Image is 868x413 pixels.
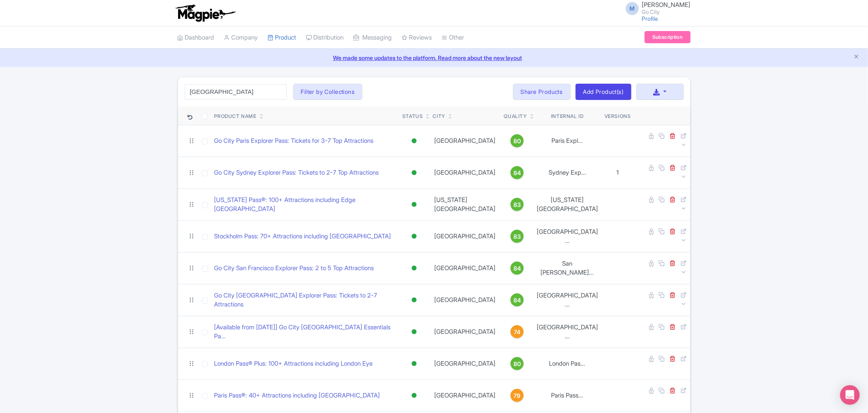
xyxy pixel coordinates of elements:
td: [US_STATE][GEOGRAPHIC_DATA] [533,189,601,220]
span: 84 [513,296,521,305]
a: Add Product(s) [576,84,631,100]
a: 80 [504,357,530,370]
td: Sydney Exp... [533,157,601,189]
td: Paris Expl... [533,125,601,157]
span: 80 [513,137,521,146]
td: [GEOGRAPHIC_DATA] [430,284,501,316]
a: [Available from [DATE]] Go City [GEOGRAPHIC_DATA] Essentials Pa... [214,323,396,341]
div: Active [410,294,418,306]
div: Active [410,199,418,211]
td: [GEOGRAPHIC_DATA] [430,220,501,252]
th: Versions [601,107,634,125]
span: 83 [513,232,521,241]
a: Product [268,27,297,49]
a: Dashboard [178,27,214,49]
span: 79 [513,391,520,400]
a: Go City [GEOGRAPHIC_DATA] Explorer Pass: Tickets to 2-7 Attractions [214,291,396,309]
a: Go City Paris Explorer Pass: Tickets for 3-7 Top Attractions [214,136,374,146]
td: [GEOGRAPHIC_DATA] ... [533,316,601,348]
th: Internal ID [533,107,601,125]
a: Paris Pass®: 40+ Attractions including [GEOGRAPHIC_DATA] [214,391,380,400]
a: 84 [504,166,530,179]
span: 84 [513,169,521,178]
a: Stockholm Pass: 70+ Attractions including [GEOGRAPHIC_DATA] [214,232,391,241]
span: 84 [513,264,521,273]
td: [GEOGRAPHIC_DATA] [430,157,501,189]
a: 74 [504,325,530,338]
td: [GEOGRAPHIC_DATA] ... [533,220,601,252]
div: Quality [504,113,527,120]
a: Other [442,27,464,49]
div: Active [410,358,418,370]
span: M [626,2,639,15]
td: Paris Pass... [533,380,601,411]
img: logo-ab69f6fb50320c5b225c76a69d11143b.png [174,4,237,22]
a: Profile [642,15,658,22]
a: We made some updates to the platform. Read more about the new layout [5,53,863,62]
div: Active [410,167,418,179]
a: 79 [504,389,530,402]
td: San [PERSON_NAME]... [533,252,601,284]
button: Filter by Collections [293,84,363,100]
td: [GEOGRAPHIC_DATA] [430,252,501,284]
div: Active [410,326,418,338]
div: Status [402,113,423,120]
a: M [PERSON_NAME] Go City [621,2,691,15]
div: Active [410,135,418,147]
small: Go City [642,9,691,15]
a: Share Products [513,84,571,100]
div: City [433,113,445,120]
a: 84 [504,262,530,275]
a: Company [224,27,258,49]
span: 80 [513,360,521,369]
td: [GEOGRAPHIC_DATA] [430,380,501,411]
td: [GEOGRAPHIC_DATA] [430,125,501,157]
td: [US_STATE][GEOGRAPHIC_DATA] [430,189,501,220]
div: Open Intercom Messenger [840,385,860,405]
input: Search product name, city, or interal id [185,84,287,100]
a: Reviews [402,27,432,49]
a: 84 [504,293,530,306]
a: Go City San Francisco Explorer Pass: 2 to 5 Top Attractions [214,264,374,273]
td: [GEOGRAPHIC_DATA] ... [533,284,601,316]
span: 1 [616,169,619,176]
a: Go City Sydney Explorer Pass: Tickets to 2-7 Top Attractions [214,168,379,178]
div: Active [410,390,418,402]
div: Active [410,262,418,274]
div: Active [410,231,418,242]
a: 83 [504,230,530,243]
span: 74 [514,328,520,337]
td: [GEOGRAPHIC_DATA] [430,348,501,380]
a: [US_STATE] Pass®: 100+ Attractions including Edge [GEOGRAPHIC_DATA] [214,195,396,214]
a: 80 [504,134,530,147]
a: Subscription [645,31,690,43]
a: London Pass® Plus: 100+ Attractions including London Eye [214,359,373,369]
a: Messaging [354,27,392,49]
td: London Pas... [533,348,601,380]
td: [GEOGRAPHIC_DATA] [430,316,501,348]
button: Close announcement [854,53,860,62]
a: 83 [504,198,530,211]
span: 83 [513,200,521,209]
span: [PERSON_NAME] [642,1,691,9]
a: Distribution [306,27,344,49]
div: Product Name [214,113,257,120]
